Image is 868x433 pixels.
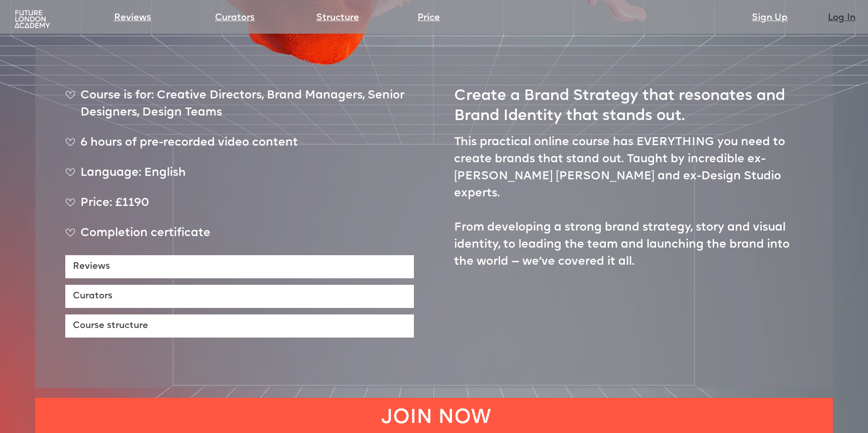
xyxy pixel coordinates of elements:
[65,285,414,308] a: Curators
[65,135,414,160] div: 6 hours of pre-recorded video content
[65,314,414,338] a: Course structure
[316,11,359,25] a: Structure
[454,134,803,271] p: This practical online course has EVERYTHING you need to create brands that stand out. Taught by i...
[215,11,255,25] a: Curators
[114,11,151,25] a: Reviews
[65,165,414,190] div: Language: English
[828,11,855,25] a: Log In
[65,87,414,130] div: Course is for: Creative Directors, Brand Managers, Senior Designers, Design Teams
[454,77,803,127] h2: Create a Brand Strategy that resonates and Brand Identity that stands out.
[752,11,788,25] a: Sign Up
[417,11,440,25] a: Price
[65,195,414,220] div: Price: £1190
[65,255,414,278] a: Reviews
[65,225,414,250] div: Completion certificate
